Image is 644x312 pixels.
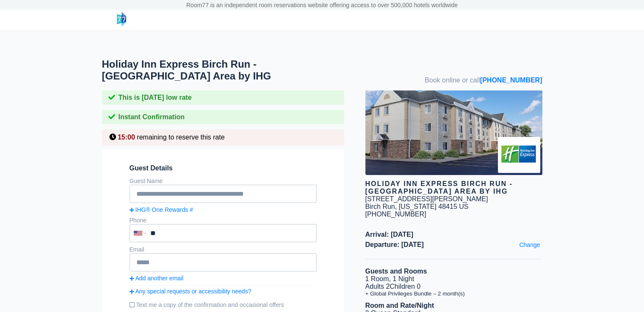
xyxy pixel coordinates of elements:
[130,288,317,295] a: Any special requests or accessibility needs?
[102,90,344,105] div: This is [DATE] low rate
[118,134,135,141] span: 15:00
[102,110,344,124] div: Instant Confirmation
[438,203,457,210] span: 48415
[130,225,148,241] div: United States: +1
[365,195,488,203] div: [STREET_ADDRESS][PERSON_NAME]
[130,217,146,224] label: Phone
[130,164,317,172] span: Guest Details
[390,283,420,290] span: Children 0
[365,211,542,218] div: [PHONE_NUMBER]
[498,137,540,173] img: Brand logo for Holiday Inn Express Birch Run - Frankenmuth Area by IHG
[130,178,163,184] label: Guest Name
[425,77,542,84] span: Book online or call
[517,239,542,250] a: Change
[137,134,224,141] span: remaining to reserve this rate
[365,275,542,283] li: 1 Room, 1 Night
[130,298,317,312] label: Text me a copy of the confirmation and occasional offers
[365,231,542,238] span: Arrival: [DATE]
[365,283,542,290] li: Adults 2
[365,290,542,297] li: + Global Privileges Bundle – 2 month(s)
[130,246,144,253] label: Email
[365,180,542,195] div: Holiday Inn Express Birch Run - [GEOGRAPHIC_DATA] Area by IHG
[102,58,365,82] h1: Holiday Inn Express Birch Run - [GEOGRAPHIC_DATA] Area by IHG
[130,275,317,282] a: Add another email
[365,268,427,275] b: Guests and Rooms
[365,241,542,249] span: Departure: [DATE]
[365,302,434,309] b: Room and Rate/Night
[459,203,468,210] span: US
[480,77,542,84] a: [PHONE_NUMBER]
[130,206,317,213] a: IHG® One Rewards #
[365,90,542,175] img: hotel image
[365,203,397,210] span: Birch Run,
[399,203,437,210] span: [US_STATE]
[117,12,126,27] img: logo-header-small.png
